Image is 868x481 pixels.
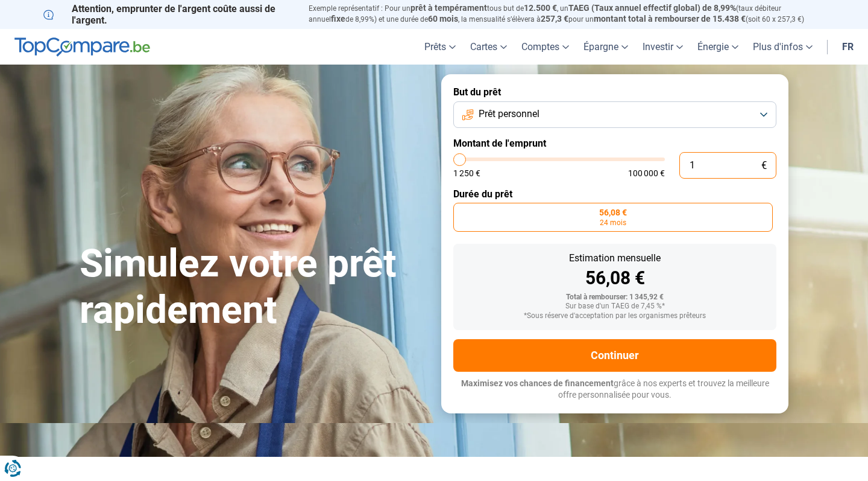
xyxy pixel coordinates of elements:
[600,219,626,226] span: 24 mois
[628,169,665,177] span: 100 000 €
[461,378,614,388] span: Maximisez vos chances de financement
[453,188,776,200] label: Durée du prêt
[453,169,480,177] span: 1 250 €
[463,29,514,65] a: Cartes
[14,37,150,57] img: TopCompare
[331,14,345,24] span: fixe
[761,161,767,171] span: €
[479,107,539,121] span: Prêt personnel
[463,312,767,320] div: *Sous réserve d'acceptation par les organismes prêteurs
[80,241,427,334] h1: Simulez votre prêt rapidement
[410,3,487,13] span: prêt à tempérament
[463,269,767,287] div: 56,08 €
[43,3,294,26] p: Attention, emprunter de l'argent coûte aussi de l'argent.
[428,14,458,24] span: 60 mois
[524,3,557,13] span: 12.500 €
[463,253,767,263] div: Estimation mensuelle
[453,101,776,128] button: Prêt personnel
[463,302,767,311] div: Sur base d'un TAEG de 7,45 %*
[568,3,736,13] span: TAEG (Taux annuel effectif global) de 8,99%
[599,208,627,217] span: 56,08 €
[309,3,825,25] p: Exemple représentatif : Pour un tous but de , un (taux débiteur annuel de 8,99%) et une durée de ...
[453,86,776,98] label: But du prêt
[690,29,746,65] a: Énergie
[576,29,635,65] a: Épargne
[463,293,767,302] div: Total à rembourser: 1 345,92 €
[514,29,576,65] a: Comptes
[417,29,463,65] a: Prêts
[635,29,690,65] a: Investir
[453,138,776,149] label: Montant de l'emprunt
[594,14,746,24] span: montant total à rembourser de 15.438 €
[541,14,568,24] span: 257,3 €
[453,378,776,401] p: grâce à nos experts et trouvez la meilleure offre personnalisée pour vous.
[746,29,820,65] a: Plus d'infos
[835,29,861,65] a: fr
[453,339,776,372] button: Continuer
